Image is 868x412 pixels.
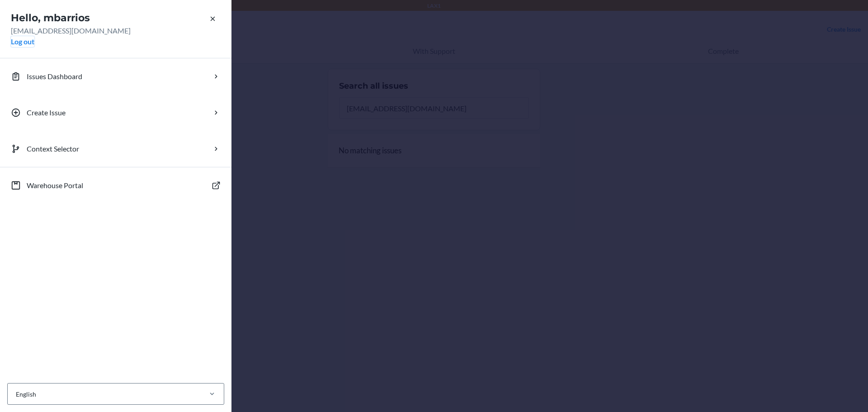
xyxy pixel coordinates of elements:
[11,36,34,47] button: Log out
[27,180,83,191] p: Warehouse Portal
[27,71,82,82] p: Issues Dashboard
[15,389,16,399] input: English
[11,25,221,36] p: [EMAIL_ADDRESS][DOMAIN_NAME]
[16,389,36,399] div: English
[27,143,79,154] p: Context Selector
[27,107,66,118] p: Create Issue
[11,11,221,25] h2: Hello, mbarrios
